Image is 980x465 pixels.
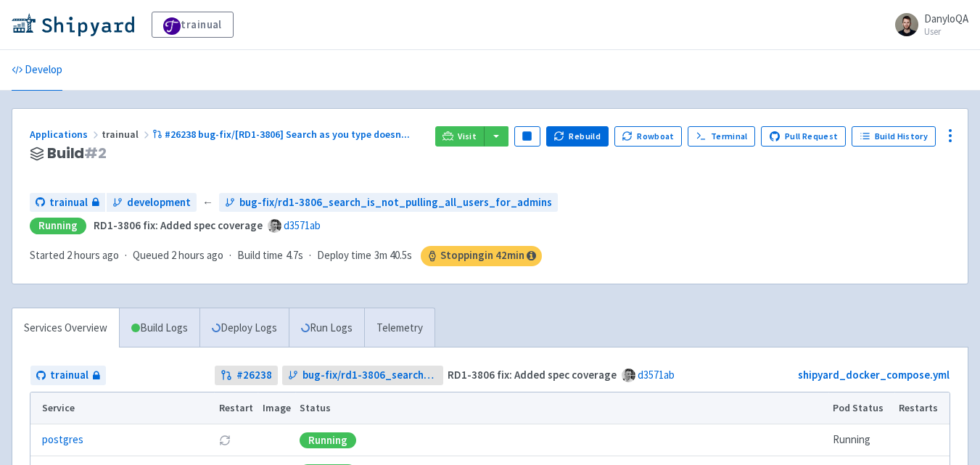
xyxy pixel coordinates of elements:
span: Build [47,145,107,162]
button: Pause [514,126,540,147]
a: shipyard_docker_compose.yml [798,368,950,382]
a: bug-fix/rd1-3806_search_is_not_pulling_all_users_for_admins [282,366,443,385]
a: development [107,193,197,213]
div: · · · [30,246,542,266]
a: Build History [852,126,936,147]
span: trainual [50,367,88,384]
a: Applications [30,128,102,141]
a: d3571ab [638,368,675,382]
strong: RD1-3806 fix: Added spec coverage [448,368,617,382]
a: Build Logs [120,308,199,348]
small: User [924,27,968,36]
a: Develop [12,50,62,91]
a: Visit [435,126,485,147]
strong: RD1-3806 fix: Added spec coverage [94,218,263,232]
a: trainual [152,12,234,38]
th: Restarts [894,392,950,424]
span: ← [202,194,213,211]
th: Pod Status [828,392,894,424]
a: Pull Request [761,126,846,147]
button: Rebuild [546,126,609,147]
time: 2 hours ago [67,248,119,262]
span: Started [30,248,119,262]
div: Running [300,432,356,448]
a: #26238 [215,366,278,385]
th: Restart [214,392,258,424]
a: Run Logs [289,308,364,348]
div: Running [30,218,86,234]
span: 3m 40.5s [374,247,412,264]
span: Visit [458,131,477,142]
time: 2 hours ago [171,248,223,262]
span: DanyloQA [924,12,968,25]
a: bug-fix/rd1-3806_search_is_not_pulling_all_users_for_admins [219,193,558,213]
a: postgres [42,432,83,448]
span: Build time [237,247,283,264]
button: Restart pod [219,435,231,446]
span: Stopping in 42 min [421,246,542,266]
a: trainual [30,193,105,213]
a: Telemetry [364,308,435,348]
a: #26238 bug-fix/[RD1-3806] Search as you type doesn... [152,128,412,141]
th: Status [295,392,828,424]
span: trainual [49,194,88,211]
a: trainual [30,366,106,385]
span: #26238 bug-fix/[RD1-3806] Search as you type doesn ... [165,128,410,141]
a: Terminal [688,126,755,147]
span: bug-fix/rd1-3806_search_is_not_pulling_all_users_for_admins [239,194,552,211]
a: DanyloQA User [886,13,968,36]
th: Image [258,392,295,424]
span: # 2 [84,143,107,163]
td: Running [828,424,894,456]
span: Queued [133,248,223,262]
a: d3571ab [284,218,321,232]
strong: # 26238 [236,367,272,384]
img: Shipyard logo [12,13,134,36]
span: development [127,194,191,211]
a: Services Overview [12,308,119,348]
span: trainual [102,128,152,141]
span: 4.7s [286,247,303,264]
span: bug-fix/rd1-3806_search_is_not_pulling_all_users_for_admins [302,367,437,384]
a: Deploy Logs [199,308,289,348]
th: Service [30,392,214,424]
button: Rowboat [614,126,683,147]
span: Deploy time [317,247,371,264]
